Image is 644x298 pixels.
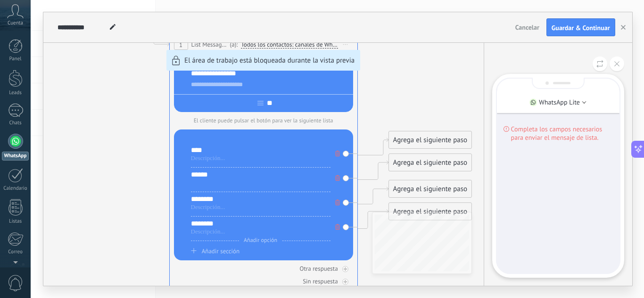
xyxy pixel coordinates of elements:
div: Listas [2,218,29,225]
span: Cuenta [8,20,23,26]
div: Panel [2,56,29,62]
button: Guardar & Continuar [546,18,615,36]
p: WhatsApp Lite [539,98,580,106]
span: Guardar & Continuar [552,24,610,31]
span: Cancelar [515,23,539,32]
div: Calendario [2,185,29,192]
div: Chats [2,120,29,126]
div: WhatsApp [2,152,29,161]
span: Completa los campos necesarios para enviar el mensaje de lista. [511,125,613,142]
div: Leads [2,90,29,96]
button: Cancelar [512,20,543,34]
div: Correo [2,249,29,255]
